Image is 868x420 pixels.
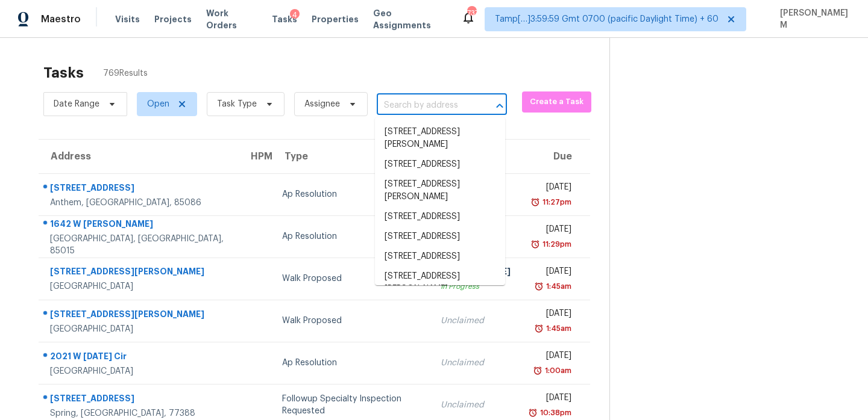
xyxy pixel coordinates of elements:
[282,273,421,285] div: Walk Proposed
[495,13,719,25] span: Tamp[…]3:59:59 Gmt 0700 (pacific Daylight Time) + 60
[154,13,192,25] span: Projects
[50,265,229,280] div: [STREET_ADDRESS][PERSON_NAME]
[282,393,421,417] div: Followup Specialty Inspection Requested
[50,280,229,292] div: [GEOGRAPHIC_DATA]
[50,407,229,419] div: Spring, [GEOGRAPHIC_DATA], 77388
[534,280,544,292] img: Overdue Alarm Icon
[542,365,571,377] div: 1:00am
[312,13,359,25] span: Properties
[544,280,571,292] div: 1:45am
[534,323,544,335] img: Overdue Alarm Icon
[775,7,850,31] span: [PERSON_NAME] M
[272,15,297,23] span: Tasks
[538,407,571,419] div: 10:38pm
[530,238,540,250] img: Overdue Alarm Icon
[540,238,571,250] div: 11:29pm
[50,308,229,323] div: [STREET_ADDRESS][PERSON_NAME]
[50,350,229,365] div: 2021 W [DATE] Cir
[530,350,571,365] div: [DATE]
[290,9,300,21] div: 4
[377,96,473,115] input: Search by address
[50,197,229,209] div: Anthem, [GEOGRAPHIC_DATA], 85086
[206,7,257,31] span: Work Orders
[491,97,508,114] button: Close
[375,247,505,267] li: [STREET_ADDRESS]
[54,98,99,110] span: Date Range
[375,267,505,299] li: [STREET_ADDRESS][PERSON_NAME]
[530,223,571,238] div: [DATE]
[530,181,571,196] div: [DATE]
[50,323,229,335] div: [GEOGRAPHIC_DATA]
[50,392,229,407] div: [STREET_ADDRESS]
[467,7,476,19] div: 737
[282,315,421,327] div: Walk Proposed
[43,67,84,79] h2: Tasks
[147,98,169,110] span: Open
[375,174,505,207] li: [STREET_ADDRESS][PERSON_NAME]
[375,122,505,155] li: [STREET_ADDRESS][PERSON_NAME]
[530,307,571,323] div: [DATE]
[304,98,340,110] span: Assignee
[282,357,421,369] div: Ap Resolution
[103,67,148,79] span: 769 Results
[441,357,511,369] div: Unclaimed
[115,13,140,25] span: Visits
[39,140,239,173] th: Address
[239,140,272,173] th: HPM
[530,265,571,280] div: [DATE]
[441,315,511,327] div: Unclaimed
[373,7,447,31] span: Geo Assignments
[544,323,571,335] div: 1:45am
[375,155,505,174] li: [STREET_ADDRESS]
[41,13,81,25] span: Maestro
[282,230,421,242] div: Ap Resolution
[528,95,585,109] span: Create a Task
[441,399,511,411] div: Unclaimed
[50,218,229,233] div: 1642 W [PERSON_NAME]
[533,365,542,377] img: Overdue Alarm Icon
[375,207,505,227] li: [STREET_ADDRESS]
[530,196,540,208] img: Overdue Alarm Icon
[272,140,431,173] th: Type
[530,392,571,407] div: [DATE]
[50,182,229,197] div: [STREET_ADDRESS]
[520,140,590,173] th: Due
[522,91,591,113] button: Create a Task
[528,407,538,419] img: Overdue Alarm Icon
[50,365,229,377] div: [GEOGRAPHIC_DATA]
[282,188,421,200] div: Ap Resolution
[375,227,505,247] li: [STREET_ADDRESS]
[217,98,257,110] span: Task Type
[50,233,229,257] div: [GEOGRAPHIC_DATA], [GEOGRAPHIC_DATA], 85015
[540,196,571,208] div: 11:27pm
